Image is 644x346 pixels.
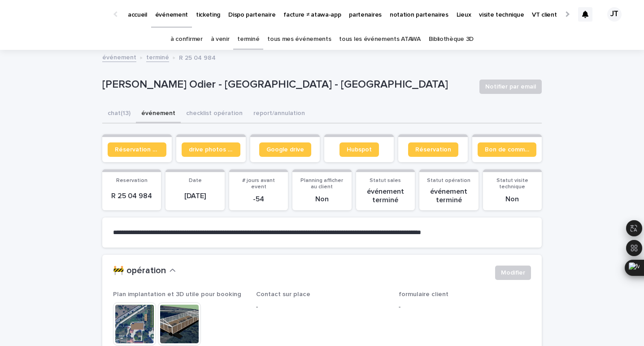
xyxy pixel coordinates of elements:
a: événement [102,52,136,62]
span: drive photos coordinateur [189,146,233,153]
span: Planning afficher au client [300,178,343,190]
a: Réservation [408,142,458,157]
p: R 25 04 984 [179,52,216,62]
p: - [399,302,531,312]
a: Google drive [259,142,311,157]
span: Google drive [266,146,304,153]
a: Hubspot [339,142,379,157]
h2: 🚧 opération [113,266,166,276]
span: Statut opération [427,178,470,183]
a: à confirmer [170,29,203,50]
p: [DATE] [171,192,219,200]
span: Réservation [415,146,451,153]
p: événement terminé [361,187,409,204]
button: événement [136,105,181,124]
span: Statut visite technique [496,178,528,190]
span: # jours avant event [242,178,275,190]
a: Réservation client [108,142,166,157]
span: Hubspot [347,146,372,153]
span: Reservation [116,178,148,183]
span: Réservation client [115,146,159,153]
a: Bon de commande [478,142,536,157]
span: Bon de commande [485,146,529,153]
button: checklist opération [181,105,248,124]
span: Plan implantation et 3D utile pour booking [113,291,241,297]
p: événement terminé [425,187,473,204]
a: terminé [146,52,169,62]
p: Non [298,195,346,204]
a: à venir [211,29,230,50]
a: drive photos coordinateur [182,142,240,157]
span: Modifier [501,268,525,277]
button: 🚧 opération [113,266,176,276]
img: Ls34BcGeRexTGTNfXpUC [18,5,105,23]
span: formulaire client [399,291,448,297]
p: -54 [235,195,283,204]
a: Bibliothèque 3D [429,29,474,50]
span: Notifier par email [485,82,536,91]
div: JT [607,7,622,22]
button: Notifier par email [479,80,542,94]
a: terminé [237,29,259,50]
p: [PERSON_NAME] Odier - [GEOGRAPHIC_DATA] - [GEOGRAPHIC_DATA] [102,78,472,91]
a: tous mes événements [267,29,331,50]
p: R 25 04 984 [108,192,156,200]
span: Date [189,178,202,183]
a: tous les événements ATAWA [339,29,420,50]
p: Non [488,195,536,204]
button: chat (13) [102,105,136,124]
p: - [256,302,388,312]
button: report/annulation [248,105,310,124]
span: Statut sales [370,178,401,183]
button: Modifier [495,266,531,280]
span: Contact sur place [256,291,310,297]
